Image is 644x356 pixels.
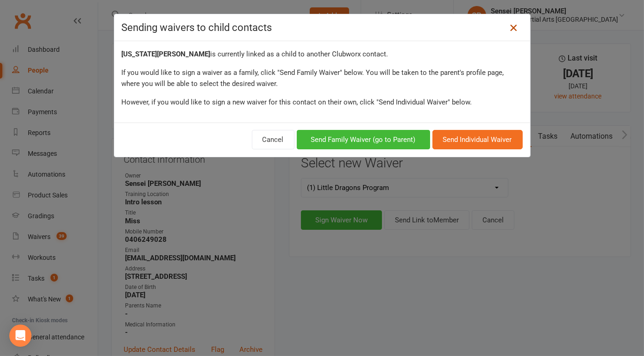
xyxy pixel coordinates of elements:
[122,49,523,60] div: is currently linked as a child to another Clubworx contact.
[297,130,430,149] button: Send Family Waiver (go to Parent)
[122,67,523,89] div: If you would like to sign a waiver as a family, click "Send Family Waiver" below. You will be tak...
[252,130,294,149] button: Cancel
[506,20,521,35] a: Close
[9,325,31,347] div: Open Intercom Messenger
[122,22,523,33] h4: Sending waivers to child contacts
[122,50,211,58] strong: [US_STATE][PERSON_NAME]
[122,97,523,108] div: However, if you would like to sign a new waiver for this contact on their own, click "Send Indivi...
[432,130,523,149] button: Send Individual Waiver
